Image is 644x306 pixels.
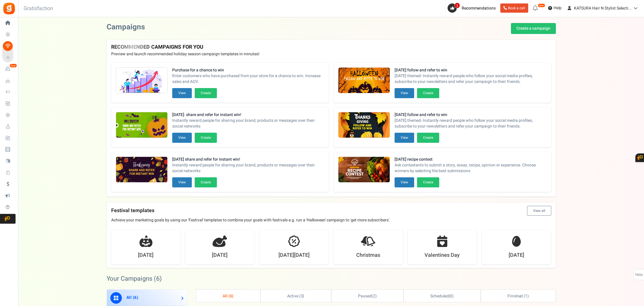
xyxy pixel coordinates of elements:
span: Paused [358,293,372,299]
span: Active ( ) [287,293,304,299]
button: Create [195,133,217,143]
h2: Your Campaigns ( ) [107,276,162,282]
img: Recommended Campaigns [116,112,167,138]
p: Achieve your marketing goals by using our 'Festival' templates to combine your goals with festiva... [111,217,551,223]
img: Recommended Campaigns [116,157,167,183]
span: 1 [525,293,527,299]
a: Create a campaign [511,23,556,34]
span: [DATE] themed- Instantly reward people who follow your social media profiles, subscribe to your n... [395,73,547,85]
strong: [DATE][DATE] [279,252,310,259]
span: Scheduled [430,293,449,299]
span: 6 [156,274,160,283]
strong: Valentines Day [425,252,460,259]
img: Gratisfaction [3,2,16,15]
strong: Christmas [356,252,380,259]
img: Recommended Campaigns [338,112,390,138]
button: Create [417,177,439,187]
em: New [10,64,17,68]
span: Recommendations [462,5,496,11]
button: View all [527,206,551,216]
span: Instantly reward people for sharing your brand, products or messages over their social networks [172,162,324,174]
button: View [172,177,192,187]
a: New [2,64,16,74]
img: Recommended Campaigns [116,68,167,94]
a: Help [546,3,564,13]
strong: [DATE] [138,252,154,259]
button: View [395,88,414,98]
span: KATSURA Hair N Stylist Selecti... [574,5,632,11]
a: 3 Recommendations [448,3,498,13]
span: Help [552,5,562,11]
button: Create [417,88,439,98]
strong: [DATE]: share and refer for instant win! [172,112,324,118]
button: View [395,177,414,187]
span: All ( ) [126,294,139,301]
span: 2 [373,293,375,299]
span: Finished ( ) [507,293,529,299]
span: ( ) [430,293,454,299]
button: View [172,133,192,143]
button: View [172,88,192,98]
h3: Gratisfaction [17,3,59,14]
span: 6 [230,293,232,299]
button: Create [417,133,439,143]
strong: [DATE] follow and refer to win [395,67,547,73]
img: Recommended Campaigns [338,157,390,183]
span: All ( ) [223,293,234,299]
span: Instantly reward people for sharing your brand, products or messages over their social networks [172,118,324,129]
em: New [538,3,545,7]
h2: Campaigns [107,23,145,31]
strong: Purchase for a chance to win [172,67,324,73]
strong: [DATE] recipe contest [395,157,547,162]
p: Preview and launch recommended holiday season campaign templates in minutes! [111,51,551,57]
a: Book a call [500,3,528,13]
h4: Festival templates [111,206,551,216]
strong: [DATE] share and refer for instant win! [172,157,324,162]
span: Ask contestants to submit a story, essay, recipe, opinion or experience. Choose winners by select... [395,162,547,174]
button: Create [195,177,217,187]
strong: [DATE] follow and refer to win [395,112,547,118]
button: Create [195,88,217,98]
span: [DATE] themed- Instantly reward people who follow your social media profiles, subscribe to your n... [395,118,547,129]
span: Enter customers who have purchased from your store for a chance to win. Increase sales and AOV. [172,73,324,85]
strong: [DATE] [509,252,524,259]
span: FAQs [635,269,643,280]
h4: RECOMMENDED CAMPAIGNS FOR YOU [111,44,551,50]
img: Recommended Campaigns [338,68,390,94]
button: View [395,133,414,143]
span: 6 [134,294,137,301]
span: ( ) [358,293,377,299]
span: 3 [301,293,303,299]
span: 3 [454,3,460,8]
strong: [DATE] [212,252,228,259]
span: 0 [450,293,452,299]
